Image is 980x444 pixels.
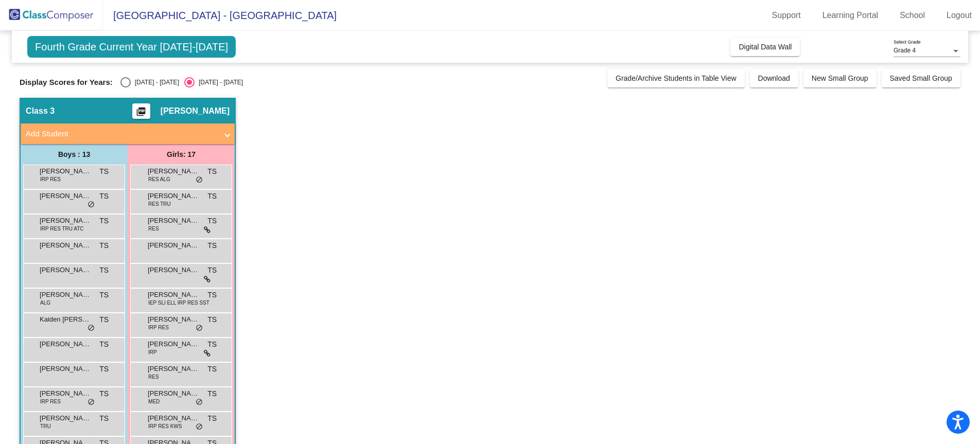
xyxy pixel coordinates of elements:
[207,240,217,251] span: TS
[40,388,91,399] span: [PERSON_NAME]
[26,106,55,116] span: Class 3
[148,413,199,423] span: [PERSON_NAME]
[894,47,916,54] span: Grade 4
[99,413,109,424] span: TS
[148,339,199,349] span: [PERSON_NAME]
[148,364,199,374] span: [PERSON_NAME]
[99,314,109,325] span: TS
[40,299,50,307] span: ALG
[40,166,91,176] span: [PERSON_NAME]
[764,7,809,24] a: Support
[99,339,109,350] span: TS
[40,339,91,349] span: [PERSON_NAME]
[196,176,203,184] span: do_not_disturb_alt
[148,290,199,300] span: [PERSON_NAME]
[148,175,170,183] span: RES ALG
[812,74,868,82] span: New Small Group
[20,78,113,87] span: Display Scores for Years:
[21,123,235,144] mat-expansion-panel-header: Add Student
[87,324,95,332] span: do_not_disturb_alt
[135,106,147,121] mat-icon: picture_as_pdf
[196,324,203,332] span: do_not_disturb_alt
[148,422,182,430] span: IRP RES KWS
[148,299,209,307] span: IEP SLI ELL IRP RES SST
[148,324,169,331] span: IRP RES
[40,398,61,405] span: IRP RES
[148,373,159,381] span: RES
[739,43,792,51] span: Digital Data Wall
[207,265,217,276] span: TS
[750,69,798,87] button: Download
[890,74,952,82] span: Saved Small Group
[99,191,109,202] span: TS
[99,216,109,226] span: TS
[882,69,960,87] button: Saved Small Group
[40,175,61,183] span: IRP RES
[938,7,980,24] a: Logout
[803,69,877,87] button: New Small Group
[207,314,217,325] span: TS
[40,216,91,226] span: [PERSON_NAME]
[128,144,235,165] div: Girls: 17
[148,265,199,275] span: [PERSON_NAME] [PERSON_NAME]
[195,78,243,87] div: [DATE] - [DATE]
[161,106,230,116] span: [PERSON_NAME]
[148,398,160,405] span: MED
[40,225,83,233] span: IRP RES TRU ATC
[131,78,179,87] div: [DATE] - [DATE]
[148,200,171,208] span: RES TRU
[40,191,91,201] span: [PERSON_NAME]
[40,265,91,275] span: [PERSON_NAME]
[207,290,217,300] span: TS
[616,74,737,82] span: Grade/Archive Students in Table View
[207,364,217,375] span: TS
[814,7,887,24] a: Learning Portal
[148,225,159,233] span: RES
[207,166,217,177] span: TS
[40,422,51,430] span: TRU
[148,348,157,356] span: IRP
[99,240,109,251] span: TS
[148,216,199,226] span: [PERSON_NAME]
[99,166,109,177] span: TS
[207,388,217,399] span: TS
[40,314,91,325] span: Kaiden [PERSON_NAME]
[607,69,745,87] button: Grade/Archive Students in Table View
[207,216,217,226] span: TS
[148,191,199,201] span: [PERSON_NAME]
[87,201,95,209] span: do_not_disturb_alt
[196,398,203,406] span: do_not_disturb_alt
[40,413,91,423] span: [PERSON_NAME]
[103,7,337,24] span: [GEOGRAPHIC_DATA] - [GEOGRAPHIC_DATA]
[40,364,91,374] span: [PERSON_NAME]
[148,166,199,176] span: [PERSON_NAME]
[207,413,217,424] span: TS
[758,74,790,82] span: Download
[207,191,217,202] span: TS
[40,240,91,251] span: [PERSON_NAME]
[132,103,150,119] button: Print Students Details
[21,144,128,165] div: Boys : 13
[99,290,109,300] span: TS
[891,7,933,24] a: School
[207,339,217,350] span: TS
[148,388,199,399] span: [PERSON_NAME]
[27,36,236,58] span: Fourth Grade Current Year [DATE]-[DATE]
[148,314,199,325] span: [PERSON_NAME]
[26,128,217,140] mat-panel-title: Add Student
[120,77,243,87] mat-radio-group: Select an option
[40,290,91,300] span: [PERSON_NAME]
[87,398,95,406] span: do_not_disturb_alt
[99,388,109,399] span: TS
[730,38,800,56] button: Digital Data Wall
[99,265,109,276] span: TS
[196,423,203,431] span: do_not_disturb_alt
[148,240,199,251] span: [PERSON_NAME]
[99,364,109,375] span: TS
